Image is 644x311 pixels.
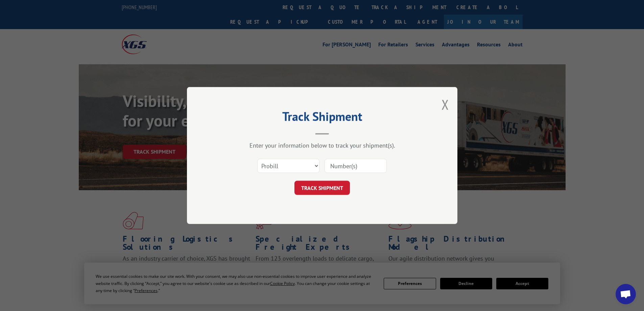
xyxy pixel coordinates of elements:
button: Close modal [442,95,449,113]
button: TRACK SHIPMENT [294,181,350,195]
div: Enter your information below to track your shipment(s). [221,141,424,149]
h2: Track Shipment [221,112,424,125]
div: Open chat [616,284,636,304]
input: Number(s) [325,159,387,173]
